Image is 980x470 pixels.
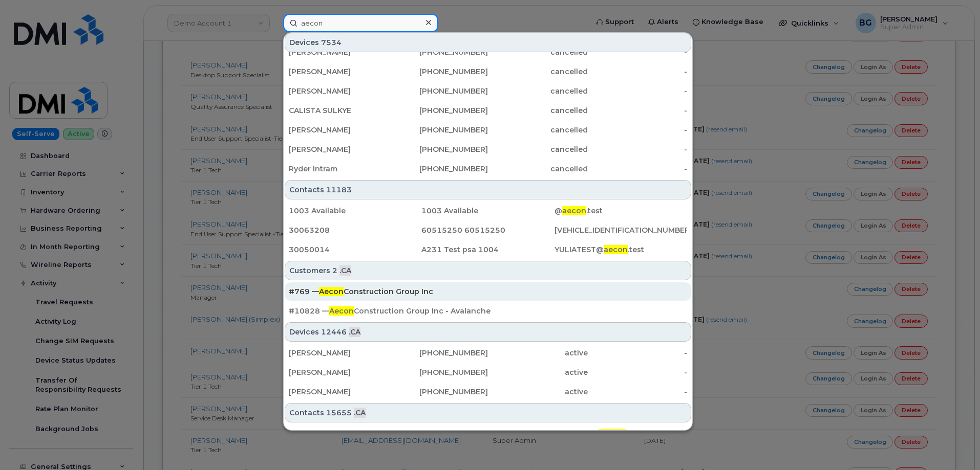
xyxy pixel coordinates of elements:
div: 1003 Available [421,206,554,216]
div: [PERSON_NAME] [289,86,389,96]
span: 2 [332,265,337,276]
a: Ryder Intram[PHONE_NUMBER]cancelled- [285,160,691,178]
div: Devices [285,33,691,52]
a: [PERSON_NAME][PHONE_NUMBER]cancelled- [285,43,691,61]
div: [PERSON_NAME] [289,348,389,358]
a: [PERSON_NAME][PHONE_NUMBER]active- [285,383,691,401]
div: cancelled [488,144,588,154]
div: [PHONE_NUMBER] [389,66,488,77]
a: 3006320860515250 60515250[VEHICLE_IDENTIFICATION_NUMBER]@.COM [285,221,691,239]
div: cancelled [488,47,588,57]
div: [PERSON_NAME] [421,429,554,439]
div: [PHONE_NUMBER] [389,367,488,377]
a: [PERSON_NAME][PHONE_NUMBER]cancelled- [285,62,691,81]
div: [PHONE_NUMBER] [389,387,488,397]
div: [PHONE_NUMBER] [389,125,488,135]
div: [PHONE_NUMBER] [389,144,488,154]
div: [PERSON_NAME] [289,387,389,397]
a: CALISTA SULKYE[PHONE_NUMBER]cancelled- [285,101,691,120]
div: - [588,47,688,57]
a: [PERSON_NAME][PHONE_NUMBER]cancelled- [285,121,691,139]
div: - [588,387,688,397]
div: AANJIKAR@ .COM [555,429,687,439]
div: Customers [285,261,691,280]
div: cancelled [488,105,588,116]
div: active [488,387,588,397]
div: - [588,164,688,174]
div: [PERSON_NAME] [289,125,389,135]
span: AECON [599,429,626,438]
div: 1003 Available [289,206,421,216]
div: 30050014 [289,244,421,255]
a: [PERSON_NAME][PHONE_NUMBER]cancelled- [285,140,691,159]
div: [PERSON_NAME] [289,367,389,377]
span: Aecon [329,306,354,316]
div: 60515250 60515250 [421,225,554,235]
a: #10828 —AeconConstruction Group Inc - Avalanche [285,302,691,320]
div: - [588,144,688,154]
a: 30035220[PERSON_NAME]AANJIKAR@AECON.COM [285,424,691,443]
div: 30063208 [289,225,421,235]
div: Ryder Intram [289,164,389,174]
div: Devices [285,322,691,342]
div: - [588,105,688,116]
div: [PHONE_NUMBER] [389,105,488,116]
a: 30050014A231 Test psa 1004YULIATEST@aecon.test [285,240,691,259]
div: [VEHICLE_IDENTIFICATION_NUMBER]@ .COM [555,225,687,235]
div: [PERSON_NAME] [289,144,389,154]
span: Aecon [319,287,344,296]
span: .CA [354,408,366,418]
div: - [588,367,688,377]
div: [PHONE_NUMBER] [389,47,488,57]
span: .CA [339,265,351,276]
div: Contacts [285,180,691,199]
a: 1003 Available1003 Available@aecon.test [285,202,691,220]
div: A231 Test psa 1004 [421,244,554,255]
span: aecon [604,245,628,254]
a: #769 —AeconConstruction Group Inc [285,282,691,301]
div: @ .test [555,206,687,216]
span: 12446 [321,327,347,337]
div: [PHONE_NUMBER] [389,86,488,96]
div: #769 — Construction Group Inc [289,286,687,297]
a: [PERSON_NAME][PHONE_NUMBER]active- [285,363,691,382]
span: 15655 [326,408,352,418]
span: 11183 [326,185,352,195]
div: #10828 — Construction Group Inc - Avalanche [289,306,687,316]
div: Contacts [285,403,691,422]
a: [PERSON_NAME][PHONE_NUMBER]active- [285,344,691,362]
div: CALISTA SULKYE [289,105,389,116]
div: cancelled [488,66,588,77]
input: Find something... [283,14,438,32]
div: - [588,66,688,77]
div: - [588,125,688,135]
span: aecon [562,206,586,215]
div: [PERSON_NAME] [289,66,389,77]
div: - [588,86,688,96]
div: [PHONE_NUMBER] [389,348,488,358]
span: 7534 [321,37,342,48]
div: - [588,348,688,358]
a: [PERSON_NAME][PHONE_NUMBER]cancelled- [285,82,691,100]
div: [PHONE_NUMBER] [389,164,488,174]
div: [PERSON_NAME] [289,47,389,57]
div: cancelled [488,86,588,96]
span: .CA [349,327,360,337]
div: active [488,367,588,377]
div: active [488,348,588,358]
div: 30035220 [289,429,421,439]
div: YULIATEST@ .test [555,244,687,255]
div: cancelled [488,164,588,174]
div: cancelled [488,125,588,135]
